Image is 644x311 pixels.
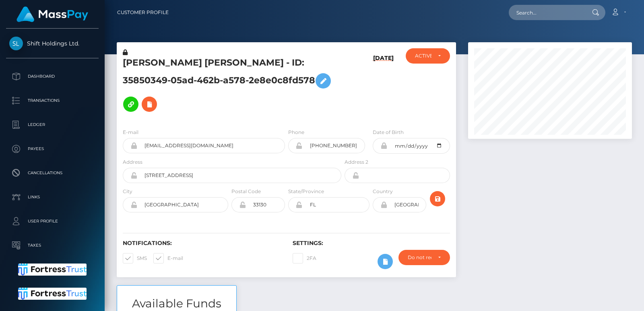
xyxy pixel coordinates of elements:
button: ACTIVE [406,48,450,64]
img: Fortress Trust [18,264,87,276]
span: Shift Holdings Ltd. [6,40,99,47]
div: ACTIVE [415,53,432,59]
h6: Settings: [293,240,450,247]
a: Links [6,187,99,207]
a: Dashboard [6,66,99,87]
a: Transactions [6,91,99,111]
label: Country [373,188,393,195]
label: City [123,188,132,195]
p: Links [9,191,95,203]
p: Taxes [9,239,95,251]
label: Phone [288,129,304,136]
label: State/Province [288,188,324,195]
h5: [PERSON_NAME] [PERSON_NAME] - ID: 35850349-05ad-462b-a578-2e8e0c8fd578 [123,57,337,116]
div: Do not require [408,254,431,261]
img: Shift Holdings Ltd. [9,37,23,50]
img: MassPay Logo [17,6,88,22]
p: Cancellations [9,167,95,179]
label: 2FA [293,253,316,264]
label: E-mail [123,129,138,136]
a: Ledger [6,115,99,135]
p: Ledger [9,119,95,131]
a: Cancellations [6,163,99,183]
a: Taxes [6,235,99,255]
label: SMS [123,253,147,264]
label: Address [123,159,142,166]
h6: [DATE] [373,55,394,119]
p: Dashboard [9,70,95,82]
label: Address 2 [345,159,368,166]
label: E-mail [153,253,183,264]
a: Payees [6,139,99,159]
p: Transactions [9,95,95,107]
img: Fortress Trust [18,288,87,300]
label: Date of Birth [373,129,404,136]
label: Postal Code [231,188,261,195]
button: Do not require [398,250,450,265]
p: User Profile [9,215,95,227]
h6: Notifications: [123,240,281,247]
a: Customer Profile [117,4,169,21]
input: Search... [509,5,584,20]
p: Payees [9,143,95,155]
a: User Profile [6,211,99,231]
